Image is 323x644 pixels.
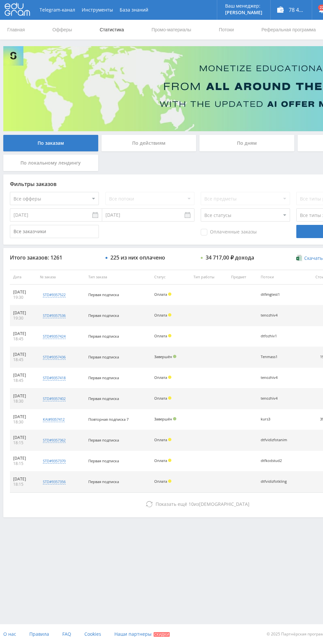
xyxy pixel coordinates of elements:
p: [PERSON_NAME] [225,10,262,15]
a: Статистика [99,20,125,40]
a: Потоки [218,20,235,40]
div: По дням [199,135,294,151]
a: О нас [3,624,16,644]
a: Главная [7,20,25,40]
span: О нас [3,631,16,637]
a: Реферальная программа [261,20,316,40]
span: Скидки [154,632,170,637]
span: Cookies [84,631,101,637]
span: Наши партнеры [114,631,152,637]
input: Все заказчики [10,225,99,238]
div: По действиям [102,135,196,151]
a: Промо-материалы [151,20,192,40]
a: Правила [29,624,49,644]
p: Ваш менеджер: [225,3,262,9]
a: Cookies [84,624,101,644]
a: Наши партнеры Скидки [114,624,170,644]
span: Правила [29,631,49,637]
div: По заказам [3,135,98,151]
span: FAQ [62,631,71,637]
span: Оплаченные заказы [201,229,257,235]
a: FAQ [62,624,71,644]
a: Офферы [52,20,73,40]
div: По локальному лендингу [3,155,98,171]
